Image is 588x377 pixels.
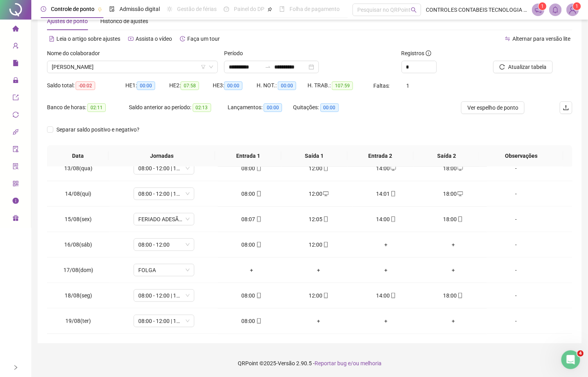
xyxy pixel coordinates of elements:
[47,145,109,167] th: Data
[359,266,414,274] div: +
[402,49,431,58] span: Registros
[390,191,396,197] span: mobile
[100,18,148,24] span: Histórico de ajustes
[109,145,215,167] th: Jornadas
[457,191,463,197] span: desktop
[13,160,19,175] span: solution
[224,266,279,274] div: +
[41,6,46,12] span: clock-circle
[359,240,414,249] div: +
[493,291,539,300] div: -
[13,211,19,227] span: gift
[169,81,213,90] div: HE 2:
[128,36,134,41] span: youtube
[125,81,169,90] div: HE 1:
[508,63,546,71] span: Atualizar tabela
[512,36,570,42] span: Alternar para versão lite
[224,6,229,12] span: dashboard
[64,165,92,171] span: 13/08(qua)
[573,2,581,10] sup: Atualize o seu contato no menu Meus Dados
[467,103,518,112] span: Ver espelho de ponto
[322,166,329,171] span: mobile
[76,81,95,90] span: -00:02
[577,350,584,357] span: 4
[426,317,481,325] div: +
[390,293,396,298] span: mobile
[291,291,346,300] div: 12:00
[13,39,19,55] span: user-add
[13,177,19,193] span: qrcode
[279,6,285,12] span: book
[224,81,242,90] span: 00:00
[255,216,262,222] span: mobile
[390,166,396,171] span: desktop
[407,83,410,89] span: 1
[56,36,120,42] span: Leia o artigo sobre ajustes
[493,189,539,198] div: -
[63,267,93,273] span: 17/08(dom)
[493,215,539,224] div: -
[493,240,539,249] div: -
[234,6,264,12] span: Painel do DP
[499,64,505,70] span: reload
[13,56,19,72] span: file
[322,242,329,247] span: mobile
[109,6,115,12] span: file-done
[255,166,262,171] span: mobile
[359,164,414,173] div: 14:00
[87,103,106,112] span: 02:11
[373,83,391,89] span: Faltas:
[426,266,481,274] div: +
[457,216,463,222] span: mobile
[575,4,578,9] span: 1
[47,81,125,90] div: Saldo total:
[255,242,262,247] span: mobile
[426,291,481,300] div: 18:00
[255,318,262,324] span: mobile
[281,145,347,167] th: Saída 1
[293,103,359,112] div: Quitações:
[359,215,414,224] div: 14:00
[119,6,160,12] span: Admissão digital
[493,266,539,274] div: -
[291,240,346,249] div: 12:00
[359,291,414,300] div: 14:00
[136,36,172,42] span: Assista o vídeo
[426,164,481,173] div: 18:00
[308,81,373,90] div: H. TRAB.:
[457,166,463,171] span: desktop
[224,317,279,325] div: 08:00
[65,191,91,197] span: 14/08(qui)
[426,215,481,224] div: 18:00
[414,145,480,167] th: Saída 2
[180,36,185,41] span: history
[552,6,559,13] span: bell
[390,216,396,222] span: mobile
[359,317,414,325] div: +
[255,191,262,197] span: mobile
[268,7,272,12] span: pushpin
[49,36,54,41] span: file-text
[213,81,257,90] div: HE 3:
[167,6,172,12] span: sun
[215,145,281,167] th: Entrada 1
[138,264,190,276] span: FOLGA
[411,7,417,13] span: search
[291,317,346,325] div: +
[457,293,463,298] span: mobile
[224,164,279,173] div: 08:00
[224,49,248,58] label: Período
[47,49,105,58] label: Nome do colaborador
[255,293,262,298] span: mobile
[289,6,340,12] span: Folha de pagamento
[567,4,579,16] img: 86701
[53,125,143,134] span: Separar saldo positivo e negativo?
[426,5,527,14] span: CONTROLES CONTABEIS TECNOLOGIA DE INFORMAÇÃO LTDA
[13,365,18,370] span: right
[493,61,553,73] button: Atualizar tabela
[320,103,339,112] span: 00:00
[332,81,353,90] span: 107:59
[322,191,329,197] span: desktop
[64,242,92,248] span: 16/08(sáb)
[315,360,382,366] span: Reportar bug e/ou melhoria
